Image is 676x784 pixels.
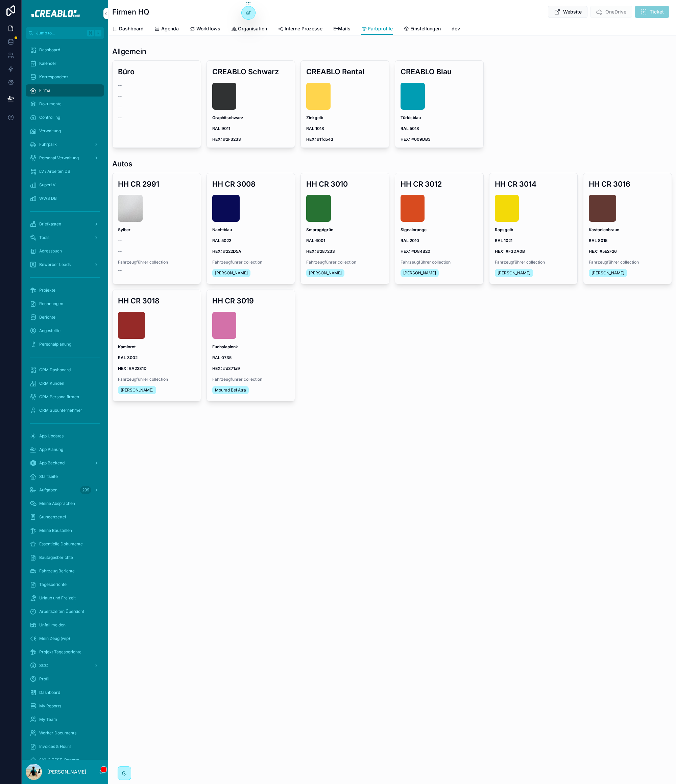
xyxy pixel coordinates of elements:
a: Adressbuch [26,245,104,257]
strong: Zinkgelb [306,115,323,120]
span: Fahrzeugführer collection [212,260,290,265]
img: Bildschirmfoto-2024-06-30-um-10.12.41.png [401,195,425,222]
img: Bildschirmfoto-2024-12-23-um-11.05.44.png [212,195,240,222]
span: -- [118,249,122,254]
a: My Team [26,713,104,726]
span: Projekt Tagesberichte [39,649,81,655]
span: Fahrzeugführer collection [212,377,290,382]
span: App Backend [39,460,65,466]
a: Arbeitszeiten Übersicht [26,605,104,618]
h3: CREABLO Schwarz [212,66,290,77]
span: Profil [39,676,49,682]
a: Controlling [26,111,104,124]
span: Urlaub und Freizeit [39,595,76,601]
h3: CREABLO Blau [401,66,478,77]
a: Dashboard [26,44,104,56]
span: -- [118,238,122,243]
span: -- [118,83,122,88]
span: Jump to... [36,30,84,36]
h3: CREABLO Rental [306,66,384,77]
span: App Planung [39,447,63,452]
a: Bautagesberichte [26,551,104,564]
img: Bildschirmfoto-2024-06-30-um-10.12.17.png [212,312,237,339]
a: SuperLV [26,179,104,191]
h3: HH CR 3016 [589,179,666,189]
span: Dashboard [39,47,60,53]
a: CRM Dashboard [26,364,104,376]
a: Angestellte [26,325,104,337]
span: Fahrzeugführer collection [118,260,195,265]
a: Invoices & Hours [26,740,104,753]
span: Fahrzeugführer collection [306,260,384,265]
span: CRM Dashboard [39,367,71,373]
span: -- [118,93,122,99]
img: Bildschirmfoto-2024-06-30-um-10.13.31.png [401,83,425,110]
strong: Graphitschwarz [212,115,243,120]
a: Tools [26,232,104,244]
p: [PERSON_NAME] [47,768,86,775]
a: App Planung [26,443,104,456]
span: Personal Verwaltung [39,155,79,161]
strong: RAL 6001 [306,238,325,243]
a: Dashboard [112,23,144,36]
strong: HEX: #D84B20 [401,249,430,254]
strong: RAL 9011 [212,126,230,131]
strong: Signalorange [401,227,427,232]
span: dev [452,25,460,32]
h3: HH CR 3019 [212,295,290,306]
a: Kalender [26,57,104,70]
strong: HEX: #A2231D [118,366,147,371]
span: Organisation [238,25,267,32]
a: Dashboard [26,686,104,699]
strong: RAL 1018 [306,126,324,131]
strong: Kastanienbraun [589,227,619,232]
a: CRM Subunternehmer [26,404,104,416]
strong: HEX: #009DB3 [401,137,431,142]
a: WWS DB [26,192,104,205]
img: Bildschirmfoto-2024-12-23-um-11.07.35.png [589,195,616,222]
span: Fuhrpark [39,142,57,147]
span: Controlling [39,115,60,120]
a: Aufgaben299 [26,484,104,496]
span: App Updates [39,433,64,439]
img: Bildschirmfoto-2025-04-14-um-15.42.02.png [118,312,145,339]
a: Farbprofile [361,23,393,35]
a: Personalplanung [26,338,104,350]
a: Meine Baustellen [26,524,104,537]
button: Jump to...K [26,27,104,39]
span: Angestellte [39,328,61,333]
img: Bildschirmfoto-2024-06-30-um-10.12.56.png [495,195,519,222]
strong: RAL 5018 [401,126,419,131]
span: Aufgaben [39,487,57,493]
span: Briefkasten [39,221,61,227]
span: Fahrzeugführer collection [401,260,478,265]
a: dev [452,23,460,36]
h1: Allgemein [112,46,146,56]
span: SuperLV [39,182,55,188]
a: Workflows [190,23,220,36]
strong: Smaragdgrün [306,227,333,232]
a: Essentielle Dokumente [26,538,104,550]
span: Tagesberichte [39,582,67,587]
div: 299 [80,486,91,494]
a: App Updates [26,430,104,442]
strong: Kaminrot [118,344,136,349]
span: SCC [39,663,48,668]
a: CRM Kunden [26,377,104,389]
a: Worker Documents [26,727,104,739]
span: Firma [39,88,50,93]
span: Dokumente [39,101,62,107]
a: Rechnungen [26,298,104,310]
a: SYNC TEST: Reports [26,754,104,766]
a: My Reports [26,700,104,712]
a: Personal Verwaltung [26,152,104,164]
a: LV / Arbeiten DB [26,165,104,178]
span: LV / Arbeiten DB [39,169,70,174]
span: -- [118,268,122,273]
span: Workflows [196,25,220,32]
span: [PERSON_NAME] [121,387,153,393]
span: Worker Documents [39,730,76,736]
strong: HEX: #F3DA0B [495,249,525,254]
span: -- [118,115,122,120]
strong: Nachtblau [212,227,232,232]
